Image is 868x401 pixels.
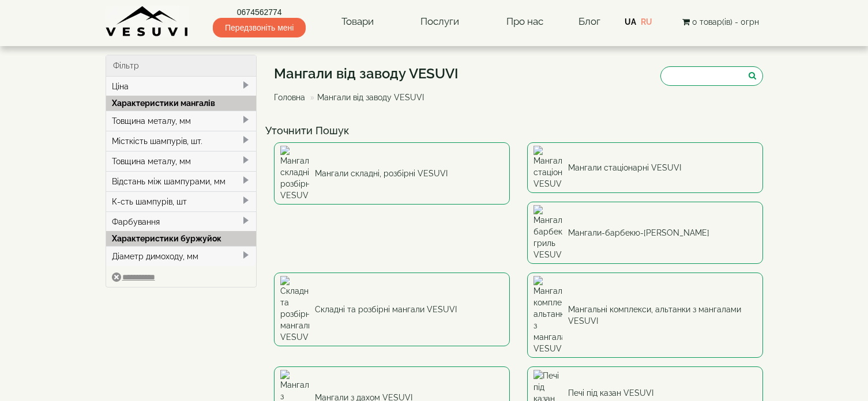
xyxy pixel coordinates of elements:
span: Передзвоніть мені [213,18,306,37]
img: Складні та розбірні мангали VESUVI [280,276,309,343]
a: UA [625,17,636,27]
a: Послуги [409,9,471,35]
div: Фарбування [106,211,257,232]
a: Складні та розбірні мангали VESUVI Складні та розбірні мангали VESUVI [274,273,510,346]
div: Характеристики буржуйок [106,231,257,246]
li: Мангали від заводу VESUVI [307,92,424,103]
a: Про нас [495,9,555,35]
div: Фільтр [106,55,257,77]
a: 0674562774 [213,6,306,18]
a: Мангали-барбекю-гриль VESUVI Мангали-барбекю-[PERSON_NAME] [527,202,763,264]
h4: Уточнити Пошук [265,125,772,137]
div: Ціна [106,77,257,96]
div: Відстань між шампурами, мм [106,171,257,191]
a: Мангальні комплекси, альтанки з мангалами VESUVI Мангальні комплекси, альтанки з мангалами VESUVI [527,273,763,358]
h1: Мангали від заводу VESUVI [274,66,459,81]
a: Блог [578,16,600,27]
button: 0 товар(ів) - 0грн [679,16,762,28]
a: Мангали стаціонарні VESUVI Мангали стаціонарні VESUVI [527,142,763,193]
span: 0 товар(ів) - 0грн [692,17,759,27]
img: Завод VESUVI [106,6,189,37]
div: Місткість шампурів, шт. [106,131,257,151]
a: RU [641,17,652,27]
a: Головна [274,93,305,102]
img: Мангали-барбекю-гриль VESUVI [533,205,562,260]
img: Мангали складні, розбірні VESUVI [280,146,309,201]
img: Мангали стаціонарні VESUVI [533,146,562,190]
div: К-сть шампурів, шт [106,191,257,211]
div: Товщина металу, мм [106,111,257,131]
div: Характеристики мангалів [106,96,257,111]
a: Товари [330,9,385,35]
a: Мангали складні, розбірні VESUVI Мангали складні, розбірні VESUVI [274,142,510,205]
img: Мангальні комплекси, альтанки з мангалами VESUVI [533,276,562,354]
div: Товщина металу, мм [106,151,257,171]
div: Діаметр димоходу, мм [106,246,257,266]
